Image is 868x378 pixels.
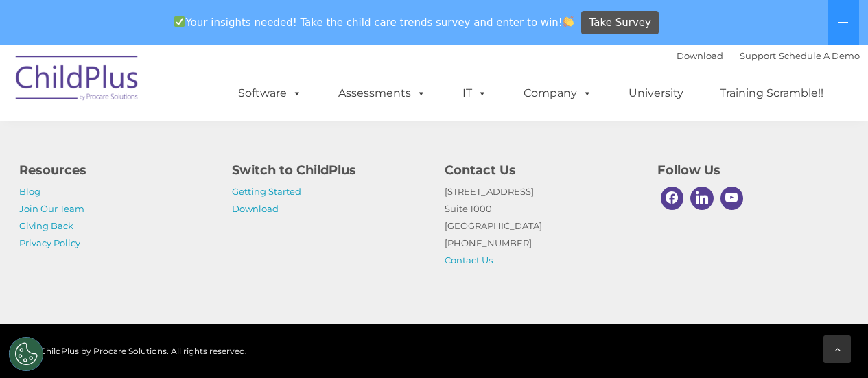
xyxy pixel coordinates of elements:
[449,80,501,107] a: IT
[445,161,637,180] h4: Contact Us
[779,50,860,61] a: Schedule A Demo
[232,161,424,180] h4: Switch to ChildPlus
[740,50,776,61] a: Support
[174,16,185,27] img: ✅
[717,183,747,213] a: Youtube
[445,183,637,269] p: [STREET_ADDRESS] Suite 1000 [GEOGRAPHIC_DATA] [PHONE_NUMBER]
[9,346,247,356] span: © 2025 ChildPlus by Procare Solutions. All rights reserved.
[563,16,574,27] img: 👏
[19,203,84,214] a: Join Our Team
[445,255,493,265] a: Contact Us
[510,80,606,107] a: Company
[9,337,43,371] button: Cookies Settings
[224,80,316,107] a: Software
[325,80,440,107] a: Assessments
[677,50,723,61] a: Download
[232,203,279,214] a: Download
[581,11,659,35] a: Take Survey
[589,11,651,35] span: Take Survey
[706,80,837,107] a: Training Scramble!!
[169,9,580,36] span: Your insights needed! Take the child care trends survey and enter to win!
[615,80,697,107] a: University
[19,220,73,231] a: Giving Back
[19,161,211,180] h4: Resources
[9,46,146,115] img: ChildPlus by Procare Solutions
[19,237,80,248] a: Privacy Policy
[677,50,860,61] font: |
[687,183,717,213] a: Linkedin
[657,183,688,213] a: Facebook
[232,186,301,197] a: Getting Started
[19,186,40,197] a: Blog
[657,161,849,180] h4: Follow Us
